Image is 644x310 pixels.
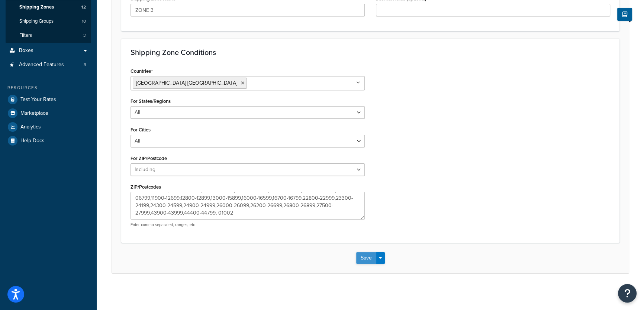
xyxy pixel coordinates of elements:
[618,284,637,303] button: Open Resource Center
[131,184,161,190] label: ZIP/Postcodes
[131,222,365,228] p: Enter comma separated, ranges, etc
[131,156,167,161] label: For ZIP/Postcode
[82,18,86,25] span: 10
[81,4,86,10] span: 12
[617,8,632,21] button: Show Help Docs
[20,124,41,130] span: Analytics
[6,14,91,28] li: Shipping Groups
[19,18,54,25] span: Shipping Groups
[136,79,237,87] span: [GEOGRAPHIC_DATA] [GEOGRAPHIC_DATA]
[83,32,86,39] span: 3
[19,48,33,54] span: Boxes
[6,85,91,91] div: Resources
[131,98,171,104] label: For States/Regions
[131,192,365,219] textarea: 01000-03499,03600-03699,05100-05399,05500-05599,05700-05799,06000-06599,06700-06799,11900-12699,1...
[131,127,151,133] label: For Cities
[19,4,54,10] span: Shipping Zones
[6,58,91,72] li: Advanced Features
[6,120,91,134] a: Analytics
[6,93,91,106] a: Test Your Rates
[6,58,91,72] a: Advanced Features3
[6,29,91,42] a: Filters3
[84,62,86,68] span: 3
[6,0,91,14] a: Shipping Zones12
[6,134,91,147] a: Help Docs
[6,44,91,58] a: Boxes
[19,62,64,68] span: Advanced Features
[131,48,610,56] h3: Shipping Zone Conditions
[356,252,376,264] button: Save
[20,110,48,117] span: Marketplace
[20,97,56,103] span: Test Your Rates
[20,138,45,144] span: Help Docs
[6,14,91,28] a: Shipping Groups10
[6,29,91,42] li: Filters
[6,0,91,14] li: Shipping Zones
[19,32,32,39] span: Filters
[131,68,153,74] label: Countries
[6,107,91,120] a: Marketplace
